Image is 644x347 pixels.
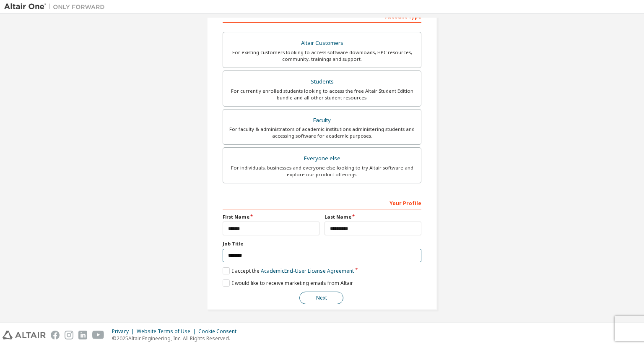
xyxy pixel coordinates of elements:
[51,331,60,339] img: facebook.svg
[198,328,241,335] div: Cookie Consent
[228,49,416,63] div: For existing customers looking to access software downloads, HPC resources, community, trainings ...
[228,164,416,178] div: For individuals, businesses and everyone else looking to try Altair software and explore our prod...
[137,328,198,335] div: Website Terms of Use
[112,335,241,342] p: © 2025 Altair Engineering, Inc. All Rights Reserved.
[228,153,416,164] div: Everyone else
[228,126,416,139] div: For faculty & administrators of academic institutions administering students and accessing softwa...
[261,267,354,274] a: Academic End-User License Agreement
[65,331,73,339] img: instagram.svg
[78,331,87,339] img: linkedin.svg
[228,88,416,101] div: For currently enrolled students looking to access the free Altair Student Edition bundle and all ...
[228,115,416,126] div: Faculty
[3,331,46,339] img: altair_logo.svg
[228,37,416,49] div: Altair Customers
[223,279,353,287] label: I would like to receive marketing emails from Altair
[4,3,109,11] img: Altair One
[299,292,343,304] button: Next
[112,328,137,335] div: Privacy
[223,267,354,274] label: I accept the
[325,214,421,220] label: Last Name
[223,240,421,247] label: Job Title
[92,331,104,339] img: youtube.svg
[223,214,319,220] label: First Name
[223,196,421,209] div: Your Profile
[228,76,416,88] div: Students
